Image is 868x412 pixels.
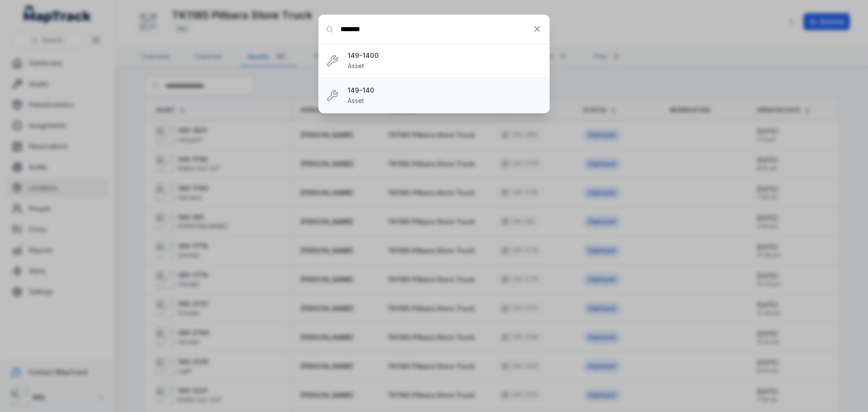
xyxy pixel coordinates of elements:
a: 149-1400Asset [348,51,542,71]
a: 149-140Asset [348,86,542,106]
strong: 149-140 [348,86,542,95]
span: Asset [348,62,364,70]
span: Asset [348,97,364,104]
strong: 149-1400 [348,51,542,60]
